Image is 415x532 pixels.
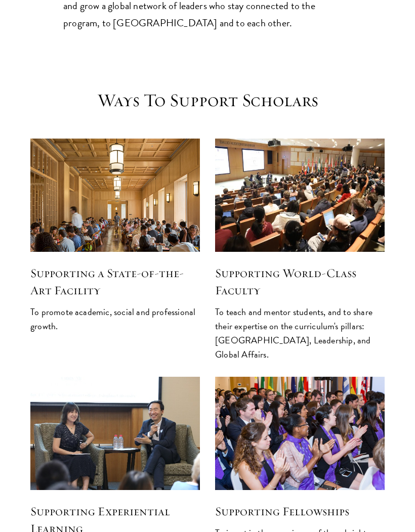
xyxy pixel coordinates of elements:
[215,305,385,362] p: To teach and mentor students, and to share their expertise on the curriculum's pillars: [GEOGRAPH...
[30,305,200,333] p: To promote academic, social and professional growth.
[215,264,385,299] h5: Supporting World-Class Faculty
[30,264,200,299] h5: Supporting a State-of-the-Art Facility
[30,90,385,111] h1: Ways To Support Scholars
[215,503,385,520] h5: Supporting Fellowships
